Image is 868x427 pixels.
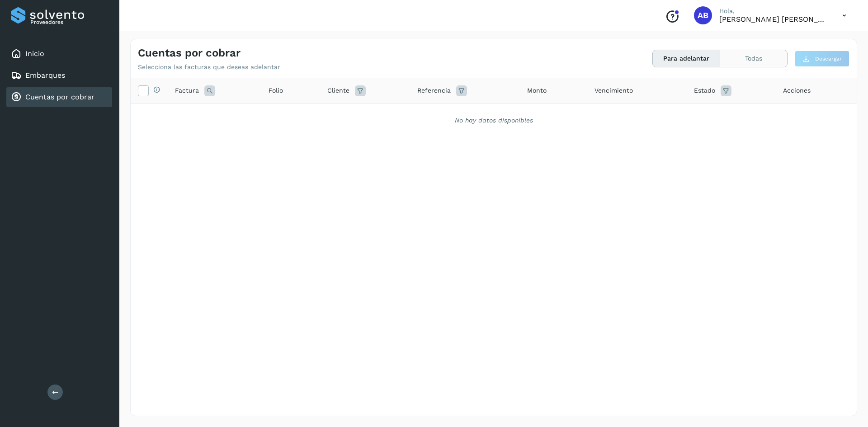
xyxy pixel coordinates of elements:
[6,44,112,64] div: Inicio
[138,63,280,71] p: Selecciona las facturas que deseas adelantar
[30,19,108,25] p: Proveedores
[269,86,283,95] span: Folio
[6,87,112,107] div: Cuentas por cobrar
[25,49,44,58] a: Inicio
[6,66,112,85] div: Embarques
[138,47,241,60] h4: Cuentas por cobrar
[720,50,787,67] button: Todas
[815,55,842,63] span: Descargar
[653,50,720,67] button: Para adelantar
[527,86,547,95] span: Monto
[719,7,828,15] p: Hola,
[694,86,715,95] span: Estado
[719,15,828,23] p: Ana Belén Acosta Cruz
[175,86,199,95] span: Factura
[25,93,94,101] a: Cuentas por cobrar
[417,86,451,95] span: Referencia
[783,86,811,95] span: Acciones
[25,71,65,80] a: Embarques
[142,116,845,125] div: No hay datos disponibles
[594,86,633,95] span: Vencimiento
[327,86,349,95] span: Cliente
[795,51,849,67] button: Descargar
